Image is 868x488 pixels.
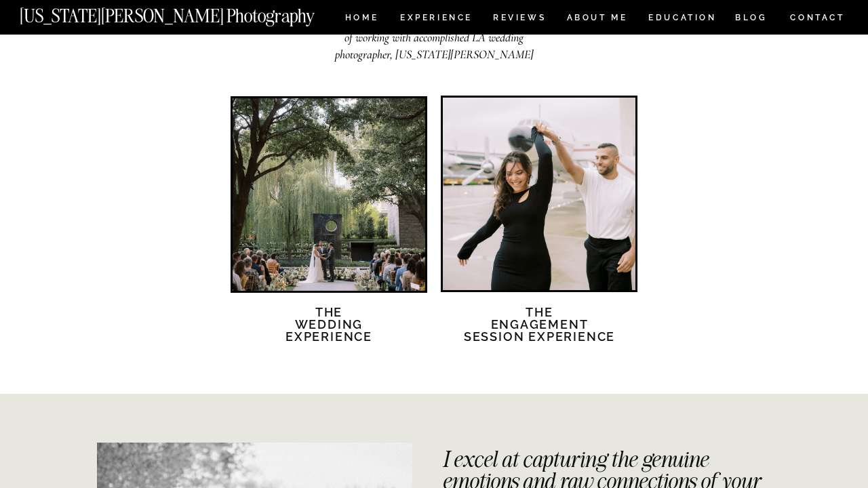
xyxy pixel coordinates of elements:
a: Experience [400,14,471,25]
a: [US_STATE][PERSON_NAME] Photography [20,7,360,18]
h2: The Wedding Experience [271,306,387,359]
h2: The Engagement session Experience [462,306,616,359]
a: EDUCATION [647,14,718,25]
a: TheWedding Experience [271,306,387,359]
a: BLOG [735,14,768,25]
a: CONTACT [789,10,846,25]
a: ABOUT ME [566,14,628,25]
a: TheEngagement session Experience [462,306,616,359]
a: HOME [342,14,381,25]
h2: of working with accomplished LA wedding photographer, [US_STATE][PERSON_NAME] [325,29,543,62]
a: REVIEWS [493,14,544,25]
